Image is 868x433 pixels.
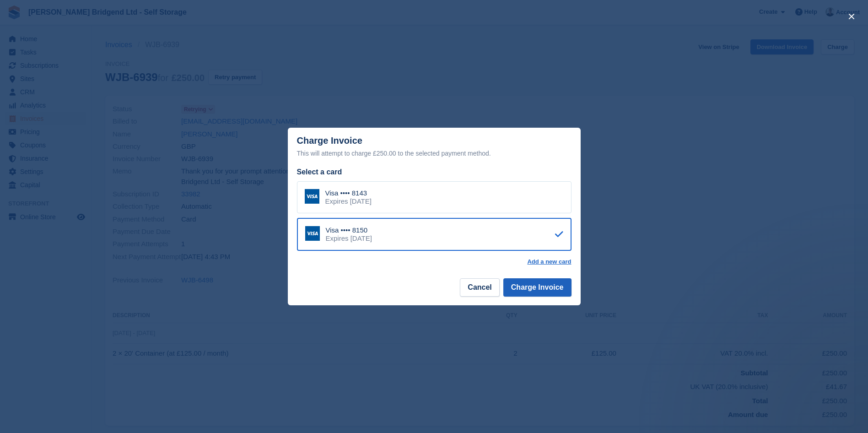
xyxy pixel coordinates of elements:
div: Expires [DATE] [325,197,372,206]
button: Charge Invoice [503,278,571,297]
div: Select a card [297,167,571,178]
div: Visa •••• 8150 [326,226,372,234]
div: Visa •••• 8143 [325,189,372,197]
img: Visa Logo [305,226,320,241]
a: Add a new card [527,258,571,265]
div: This will attempt to charge £250.00 to the selected payment method. [297,148,571,159]
button: close [844,9,859,24]
div: Charge Invoice [297,135,571,159]
div: Expires [DATE] [326,234,372,243]
img: Visa Logo [305,189,319,204]
button: Cancel [460,278,499,297]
